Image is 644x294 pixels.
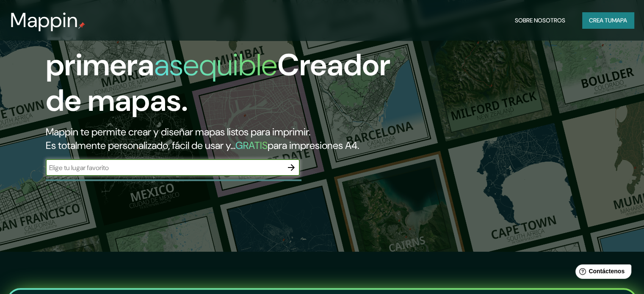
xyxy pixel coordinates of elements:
font: Crea tu [589,16,612,24]
font: La primera [46,10,154,85]
font: Mappin te permite crear y diseñar mapas listos para imprimir. [46,125,310,138]
font: Creador de mapas. [46,45,390,120]
font: Sobre nosotros [515,16,565,24]
iframe: Lanzador de widgets de ayuda [569,261,635,285]
font: asequible [154,45,277,85]
font: Mappin [10,7,78,33]
font: GRATIS [235,139,268,152]
button: Sobre nosotros [511,12,569,28]
button: Crea tumapa [582,12,634,28]
font: para impresiones A4. [268,139,359,152]
img: pin de mapeo [78,22,85,29]
font: mapa [612,16,627,24]
font: Es totalmente personalizado, fácil de usar y... [46,139,235,152]
input: Elige tu lugar favorito [46,163,283,173]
